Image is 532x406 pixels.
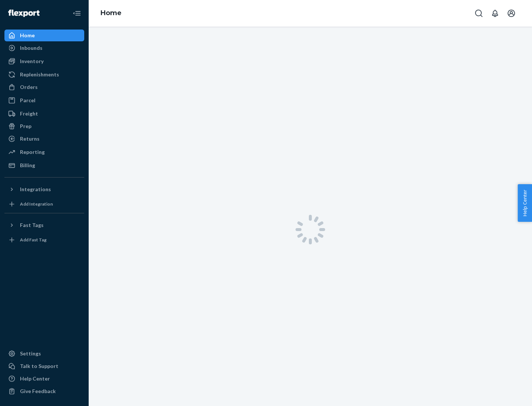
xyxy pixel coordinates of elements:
div: Replenishments [20,71,59,78]
a: Inbounds [4,42,84,54]
a: Billing [4,159,84,171]
div: Returns [20,135,40,142]
a: Orders [4,81,84,93]
div: Reporting [20,148,45,156]
div: Parcel [20,97,35,104]
a: Prep [4,120,84,132]
div: Billing [20,162,35,169]
div: Prep [20,123,31,130]
div: Add Integration [20,201,53,207]
button: Open Search Box [471,6,486,21]
a: Talk to Support [4,360,84,372]
a: Returns [4,133,84,145]
a: Home [100,9,122,17]
div: Home [20,32,35,39]
a: Add Integration [4,198,84,210]
div: Inventory [20,58,44,65]
div: Fast Tags [20,221,44,229]
button: Open notifications [488,6,502,21]
a: Home [4,30,84,41]
button: Integrations [4,183,84,195]
button: Close Navigation [69,6,84,21]
button: Give Feedback [4,385,84,397]
div: Freight [20,110,38,117]
div: Give Feedback [20,388,56,395]
a: Inventory [4,55,84,67]
div: Inbounds [20,44,42,52]
a: Freight [4,108,84,120]
button: Help Center [518,184,532,222]
img: Flexport logo [8,10,40,17]
a: Parcel [4,94,84,106]
a: Settings [4,348,84,359]
div: Settings [20,350,41,357]
a: Reporting [4,146,84,158]
ol: breadcrumbs [95,3,127,24]
a: Add Fast Tag [4,234,84,246]
div: Integrations [20,186,51,193]
div: Orders [20,83,38,91]
a: Replenishments [4,69,84,80]
div: Add Fast Tag [20,237,47,243]
div: Help Center [20,375,50,382]
div: Talk to Support [20,362,58,370]
a: Help Center [4,373,84,385]
button: Open account menu [504,6,519,21]
button: Fast Tags [4,219,84,231]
